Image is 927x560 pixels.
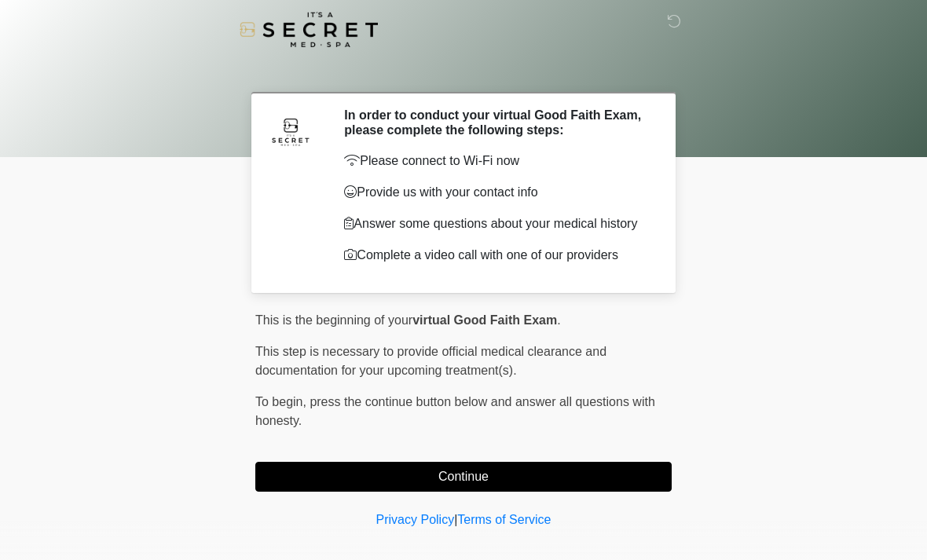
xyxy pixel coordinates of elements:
span: press the continue button below and answer all questions with honesty. [255,395,655,427]
a: Privacy Policy [376,513,455,526]
p: Please connect to Wi-Fi now [344,152,648,170]
span: This step is necessary to provide official medical clearance and documentation for your upcoming ... [255,345,606,377]
p: Provide us with your contact info [344,183,648,202]
span: This is the beginning of your [255,313,412,327]
img: Agent Avatar [267,108,314,155]
p: Answer some questions about your medical history [344,214,648,233]
p: Complete a video call with one of our providers [344,246,648,265]
h2: In order to conduct your virtual Good Faith Exam, please complete the following steps: [344,108,648,137]
img: It's A Secret Med Spa Logo [240,12,378,47]
button: Continue [255,462,672,492]
span: . [557,313,560,327]
h1: ‎ ‎ [244,57,683,86]
a: | [454,513,457,526]
strong: virtual Good Faith Exam [412,313,557,327]
a: Terms of Service [457,513,551,526]
span: To begin, [255,395,310,408]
